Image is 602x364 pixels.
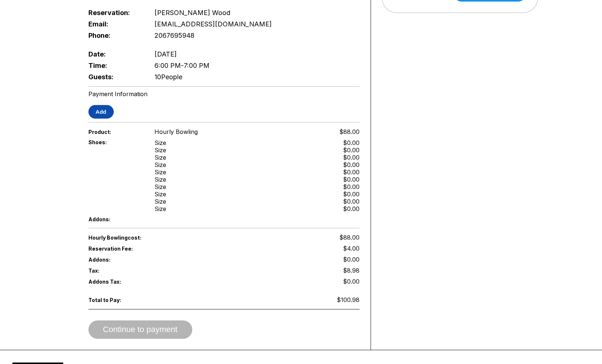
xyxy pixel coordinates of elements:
[154,20,272,28] span: [EMAIL_ADDRESS][DOMAIN_NAME]
[154,9,230,17] span: [PERSON_NAME] Wood
[88,245,224,252] span: Reservation Fee:
[88,50,143,58] span: Date:
[88,256,143,263] span: Addons:
[88,234,224,241] span: Hourly Bowling cost:
[88,105,114,119] button: Add
[339,128,360,135] span: $88.00
[88,32,143,39] span: Phone:
[88,279,143,285] span: Addons Tax:
[154,161,166,168] div: Size
[88,297,143,303] span: Total to Pay:
[343,205,360,212] div: $0.00
[337,296,360,303] span: $100.98
[88,20,143,28] span: Email:
[343,176,360,183] div: $0.00
[343,183,360,190] div: $0.00
[343,139,360,146] div: $0.00
[154,139,166,146] div: Size
[154,198,166,205] div: Size
[343,154,360,161] div: $0.00
[154,32,194,39] span: 2067695948
[88,73,143,81] span: Guests:
[343,278,360,285] span: $0.00
[343,198,360,205] div: $0.00
[343,168,360,176] div: $0.00
[88,9,143,17] span: Reservation:
[154,146,166,154] div: Size
[88,216,143,222] span: Addons:
[343,146,360,154] div: $0.00
[154,128,198,135] span: Hourly Bowling
[88,129,143,135] span: Product:
[154,73,182,81] span: 10 People
[154,205,166,212] div: Size
[154,62,209,69] span: 6:00 PM - 7:00 PM
[154,183,166,190] div: Size
[343,256,360,263] span: $0.00
[343,161,360,168] div: $0.00
[88,62,143,69] span: Time:
[154,168,166,176] div: Size
[88,90,360,98] div: Payment Information
[154,50,177,58] span: [DATE]
[154,176,166,183] div: Size
[88,267,143,274] span: Tax:
[154,154,166,161] div: Size
[343,190,360,198] div: $0.00
[154,190,166,198] div: Size
[339,234,360,241] span: $88.00
[343,245,360,252] span: $4.00
[343,267,360,274] span: $8.98
[88,139,143,145] span: Shoes:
